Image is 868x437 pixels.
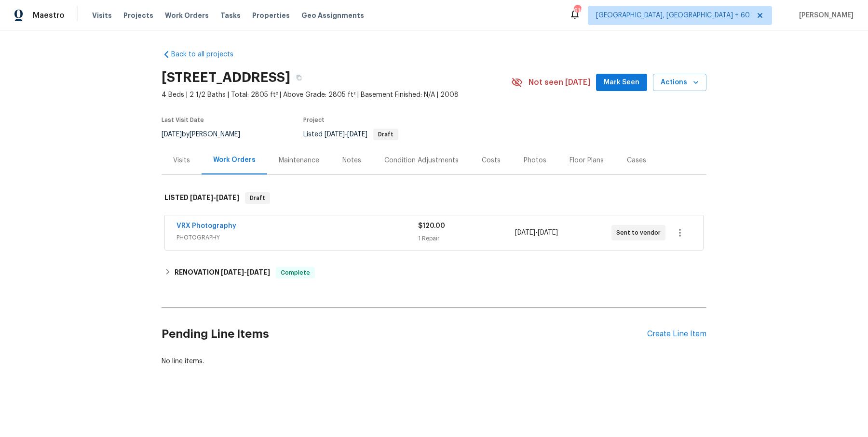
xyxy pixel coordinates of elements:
div: 616 [574,6,581,15]
span: Listed [303,131,398,138]
div: LISTED [DATE]-[DATE]Draft [162,183,706,213]
span: PHOTOGRAPHY [176,233,418,242]
span: Last Visit Date [162,117,204,123]
a: Back to all projects [162,50,254,59]
span: [GEOGRAPHIC_DATA], [GEOGRAPHIC_DATA] + 60 [596,11,750,20]
h6: LISTED [164,192,239,204]
div: Floor Plans [570,156,604,165]
span: Actions [661,77,699,89]
div: No line items. [162,357,706,366]
h2: [STREET_ADDRESS] [162,73,290,82]
a: VRX Photography [176,223,236,229]
div: Photos [524,156,546,165]
span: [DATE] [216,194,239,201]
div: Work Orders [213,155,256,165]
div: RENOVATION [DATE]-[DATE]Complete [162,261,706,284]
span: - [325,131,367,138]
span: - [221,269,270,276]
div: by [PERSON_NAME] [162,129,252,140]
span: - [190,194,239,201]
span: Not seen [DATE] [529,78,590,87]
span: [DATE] [221,269,244,276]
span: Mark Seen [604,77,639,89]
span: Geo Assignments [301,11,364,20]
span: Draft [374,132,397,137]
span: $120.00 [418,223,445,229]
span: Work Orders [165,11,209,20]
span: Draft [246,193,269,203]
button: Mark Seen [596,74,647,92]
span: [DATE] [515,229,535,236]
div: Condition Adjustments [384,156,459,165]
span: Project [303,117,325,123]
span: [DATE] [325,131,345,138]
button: Actions [653,74,706,92]
div: Cases [627,156,646,165]
div: 1 Repair [418,234,515,243]
div: Notes [342,156,361,165]
div: Costs [482,156,501,165]
span: Complete [277,268,314,278]
span: [DATE] [538,229,558,236]
div: Visits [173,156,190,165]
span: 4 Beds | 2 1/2 Baths | Total: 2805 ft² | Above Grade: 2805 ft² | Basement Finished: N/A | 2008 [162,90,511,100]
button: Copy Address [290,69,308,86]
span: Tasks [220,12,241,19]
span: [PERSON_NAME] [795,11,854,20]
span: [DATE] [162,131,182,138]
span: Properties [252,11,290,20]
span: [DATE] [247,269,270,276]
span: [DATE] [190,194,213,201]
div: Maintenance [279,156,319,165]
span: Sent to vendor [616,228,665,238]
h6: RENOVATION [175,267,270,278]
h2: Pending Line Items [162,312,647,357]
div: Create Line Item [647,330,706,339]
span: Visits [92,11,112,20]
span: - [515,228,558,238]
span: Maestro [33,11,65,20]
span: [DATE] [347,131,367,138]
span: Projects [123,11,153,20]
